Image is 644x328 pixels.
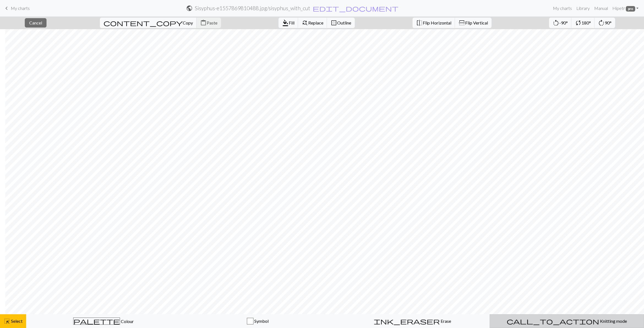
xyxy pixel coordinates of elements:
[3,4,10,12] span: keyboard_arrow_left
[559,20,568,25] span: -90°
[282,19,289,27] span: format_color_fill
[553,19,559,27] span: rotate_left
[574,3,592,14] a: Library
[549,18,572,28] button: -90°
[337,20,351,25] span: Outline
[4,317,10,325] span: highlight_alt
[327,18,355,28] button: Outline
[298,18,327,28] button: Replace
[465,20,488,25] span: Flip Vertical
[594,18,615,28] button: 90°
[120,319,134,324] span: Colour
[490,314,644,328] button: Knitting mode
[582,20,591,25] span: 180°
[186,4,193,12] span: public
[308,20,323,25] span: Replace
[100,18,197,28] button: Copy
[25,18,47,28] button: Cancel
[103,19,183,27] span: content_copy
[3,4,30,13] a: My charts
[455,18,492,28] button: Flip Vertical
[181,314,335,328] button: Symbol
[458,20,466,26] span: flip
[335,314,490,328] button: Erase
[416,19,423,27] span: flip
[507,317,599,325] span: call_to_action
[575,19,582,27] span: sync
[26,314,181,328] button: Colour
[551,3,574,14] a: My charts
[10,318,23,324] span: Select
[289,20,294,25] span: Fill
[440,318,451,324] span: Erase
[374,317,440,325] span: ink_eraser
[423,20,451,25] span: Flip Horizontal
[279,18,298,28] button: Fill
[73,317,120,325] span: palette
[413,18,455,28] button: Flip Horizontal
[610,3,641,14] a: Hipetr pro
[626,6,635,12] span: pro
[592,3,610,14] a: Manual
[605,20,612,25] span: 90°
[598,19,605,27] span: rotate_right
[571,18,595,28] button: 180°
[11,6,30,11] span: My charts
[195,5,310,11] h2: Sisyphus-e1557869810488.jpg / sisyphus_with_cut
[331,19,337,27] span: border_outer
[29,20,42,25] span: Cancel
[599,318,627,324] span: Knitting mode
[253,318,269,324] span: Symbol
[302,19,308,27] span: find_replace
[183,20,193,25] span: Copy
[313,4,399,12] span: edit_document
